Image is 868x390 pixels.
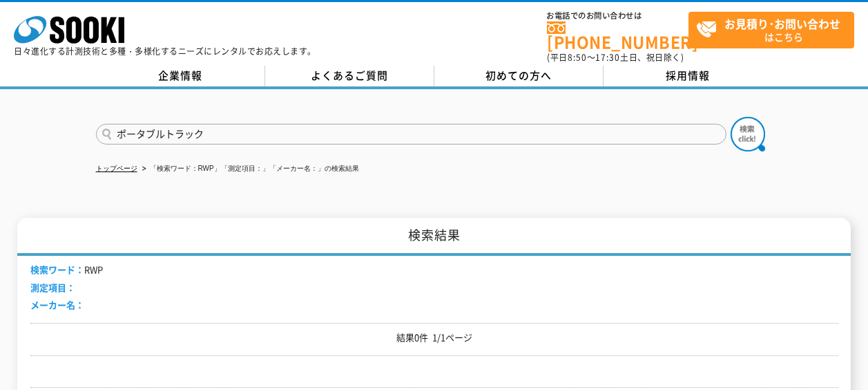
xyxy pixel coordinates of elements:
[30,263,103,277] li: RWP
[30,298,84,311] span: メーカー名：
[139,162,359,176] li: 「検索ワード：RWP」「測定項目：」「メーカー名：」の検索結果
[434,66,604,86] a: 初めての方へ
[688,12,854,48] a: お見積り･お問い合わせはこちら
[485,68,552,83] span: 初めての方へ
[96,66,265,86] a: 企業情報
[547,51,684,64] span: (平日 ～ 土日、祝日除く)
[547,12,688,20] span: お電話でのお問い合わせは
[595,51,620,64] span: 17:30
[96,165,137,172] a: トップページ
[568,51,587,64] span: 8:50
[696,12,853,47] span: はこちら
[30,281,75,294] span: 測定項目：
[724,15,840,32] strong: お見積り･お問い合わせ
[547,21,688,50] a: [PHONE_NUMBER]
[731,117,765,151] img: btn_search.png
[604,66,773,86] a: 採用情報
[14,47,316,55] p: 日々進化する計測技術と多種・多様化するニーズにレンタルでお応えします。
[96,124,726,145] input: 商品名、型式、NETIS番号を入力してください
[30,331,838,345] p: 結果0件 1/1ページ
[265,66,434,86] a: よくあるご質問
[30,263,84,276] span: 検索ワード：
[17,218,851,256] h1: 検索結果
